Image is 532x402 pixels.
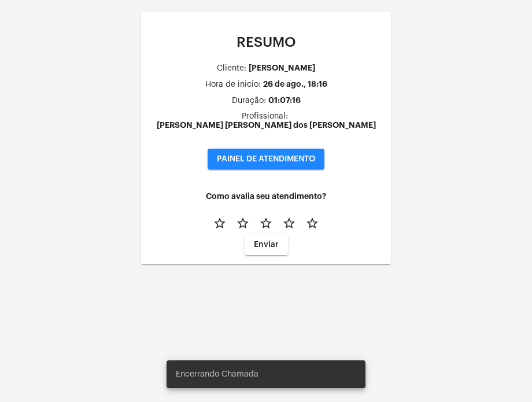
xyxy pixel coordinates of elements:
[213,216,227,230] mat-icon: star_border
[259,216,273,230] mat-icon: star_border
[268,96,301,105] div: 01:07:16
[205,80,261,89] div: Hora de inicio:
[282,216,296,230] mat-icon: star_border
[150,35,382,50] p: RESUMO
[217,155,315,163] span: PAINEL DE ATENDIMENTO
[242,112,288,121] div: Profissional:
[249,64,315,72] div: [PERSON_NAME]
[236,216,250,230] mat-icon: star_border
[176,368,258,380] span: Encerrando Chamada
[263,80,327,88] div: 26 de ago., 18:16
[208,149,324,169] button: PAINEL DE ATENDIMENTO
[305,216,319,230] mat-icon: star_border
[217,64,246,73] div: Cliente:
[254,241,279,249] span: Enviar
[157,121,376,130] div: [PERSON_NAME] [PERSON_NAME] dos [PERSON_NAME]
[245,234,288,255] button: Enviar
[150,192,382,201] h4: Como avalia seu atendimento?
[232,97,266,105] div: Duração:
